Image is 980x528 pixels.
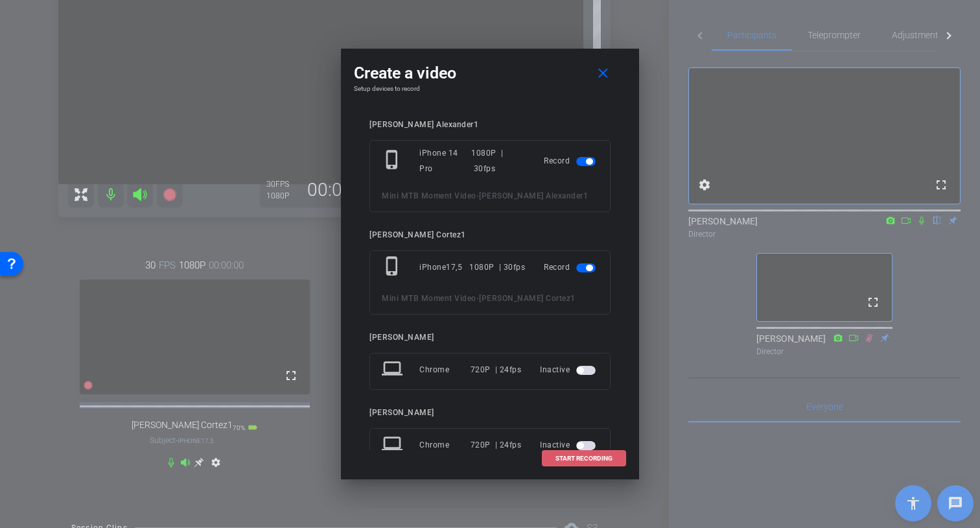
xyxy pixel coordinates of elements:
div: Record [544,145,598,176]
span: - [476,294,480,303]
div: [PERSON_NAME] Alexander1 [369,120,611,130]
div: 1080P | 30fps [469,256,525,279]
div: iPhone 14 Pro [419,145,471,176]
mat-icon: phone_iphone [382,149,405,173]
div: [PERSON_NAME] [369,408,611,418]
span: [PERSON_NAME] Cortez1 [479,294,576,303]
div: Chrome [419,358,471,381]
button: START RECORDING [542,450,626,466]
div: Inactive [540,358,598,381]
mat-icon: phone_iphone [382,256,405,279]
mat-icon: laptop [382,433,405,457]
mat-icon: laptop [382,358,405,381]
span: Mini MTB Moment Video [382,294,476,303]
div: Create a video [354,62,626,85]
div: 1080P | 30fps [471,145,525,176]
div: [PERSON_NAME] [369,333,611,342]
div: [PERSON_NAME] Cortez1 [369,230,611,240]
div: Inactive [540,433,598,457]
span: - [476,191,480,200]
div: Chrome [419,433,471,457]
span: Mini MTB Moment Video [382,191,476,200]
div: 720P | 24fps [471,358,522,381]
h4: Setup devices to record [354,85,626,93]
div: 720P | 24fps [471,433,522,457]
span: [PERSON_NAME] Alexander1 [479,191,588,200]
span: START RECORDING [555,455,612,462]
mat-icon: close [595,66,611,82]
div: Record [544,256,598,279]
div: iPhone17,5 [419,256,469,279]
